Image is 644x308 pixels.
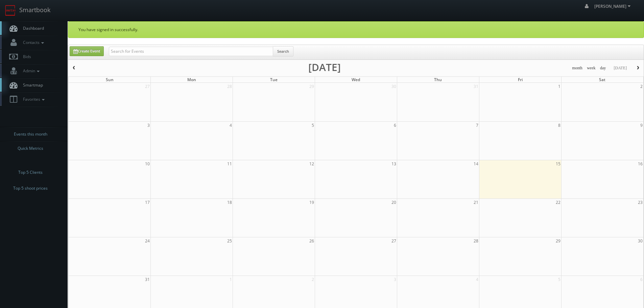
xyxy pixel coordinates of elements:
span: 9 [640,122,643,129]
span: 30 [637,237,643,244]
button: month [570,64,585,72]
span: 22 [555,199,561,206]
span: 19 [309,199,315,206]
span: 7 [475,122,479,129]
span: 16 [637,160,643,167]
span: 5 [311,122,315,129]
span: 4 [229,122,233,129]
span: Bids [20,54,31,60]
a: Create Event [70,46,104,56]
span: 15 [555,160,561,167]
span: Smartmap [20,82,43,88]
span: 26 [309,237,315,244]
span: Contacts [20,40,46,45]
span: 28 [473,237,479,244]
span: 2 [640,83,643,90]
span: 6 [393,122,397,129]
h2: [DATE] [308,64,341,71]
span: Sat [599,77,605,82]
span: Events this month [14,131,47,138]
span: 3 [393,276,397,283]
span: Thu [434,77,442,82]
p: You have signed in successfully. [78,27,634,32]
span: 12 [309,160,315,167]
span: 31 [144,276,150,283]
span: 24 [144,237,150,244]
span: 21 [473,199,479,206]
span: 29 [309,83,315,90]
span: 27 [144,83,150,90]
span: 28 [226,83,233,90]
span: Admin [20,68,41,74]
button: [DATE] [611,64,629,72]
span: Mon [187,77,196,82]
span: 18 [226,199,233,206]
span: 29 [555,237,561,244]
span: 1 [557,83,561,90]
span: 5 [557,276,561,283]
span: 8 [557,122,561,129]
span: 3 [147,122,150,129]
span: 1 [229,276,233,283]
button: day [598,64,609,72]
span: Top 5 Clients [18,169,43,176]
input: Search for Events [109,47,273,56]
span: 4 [475,276,479,283]
span: 20 [391,199,397,206]
span: Tue [270,77,278,82]
span: 30 [391,83,397,90]
span: 11 [226,160,233,167]
span: Top 5 shoot prices [13,185,48,192]
img: smartbook-logo.png [5,5,16,16]
span: 27 [391,237,397,244]
span: 25 [226,237,233,244]
span: [PERSON_NAME] [594,3,633,9]
span: 31 [473,83,479,90]
span: 17 [144,199,150,206]
span: 13 [391,160,397,167]
span: 6 [640,276,643,283]
span: Favorites [20,96,46,102]
span: 2 [311,276,315,283]
span: 14 [473,160,479,167]
span: Quick Metrics [18,145,43,152]
span: 10 [144,160,150,167]
span: Wed [352,77,360,82]
span: 23 [637,199,643,206]
span: Sun [106,77,114,82]
button: Search [273,46,293,56]
span: Fri [518,77,523,82]
button: week [585,64,598,72]
span: Dashboard [20,25,44,31]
